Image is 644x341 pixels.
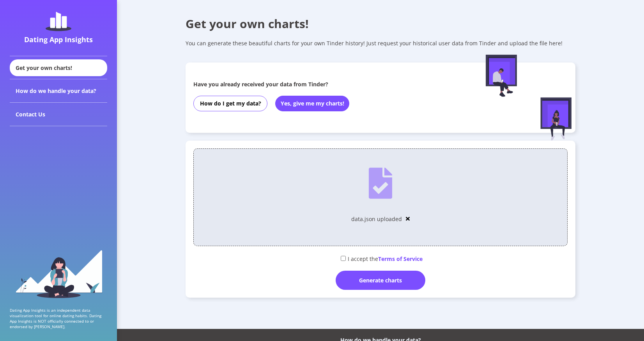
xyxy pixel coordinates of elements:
[378,255,423,262] span: Terms of Service
[10,59,107,76] div: Get your own charts!
[486,55,517,97] img: male-figure-sitting.c9faa881.svg
[10,79,107,103] div: How do we handle your data?
[193,252,568,265] div: I accept the
[351,215,402,223] div: data.json uploaded
[46,12,71,31] img: dating-app-insights-logo.5abe6921.svg
[193,80,455,88] div: Have you already received your data from Tinder?
[186,39,575,47] div: You can generate these beautiful charts for your own Tinder history! Just request your historical...
[15,249,103,298] img: sidebar_girl.91b9467e.svg
[540,97,571,141] img: female-figure-sitting.afd5d174.svg
[406,216,410,221] img: close-solid.cbe4567e.svg
[10,103,107,126] div: Contact Us
[275,96,349,111] button: Yes, give me my charts!
[193,96,267,111] button: How do I get my data?
[369,168,392,199] img: file-uploaded.ea247aa8.svg
[12,35,105,44] div: Dating App Insights
[336,271,425,290] div: Generate charts
[186,16,575,32] div: Get your own charts!
[10,307,107,329] p: Dating App Insights is an independent data visualization tool for online dating habits. Dating Ap...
